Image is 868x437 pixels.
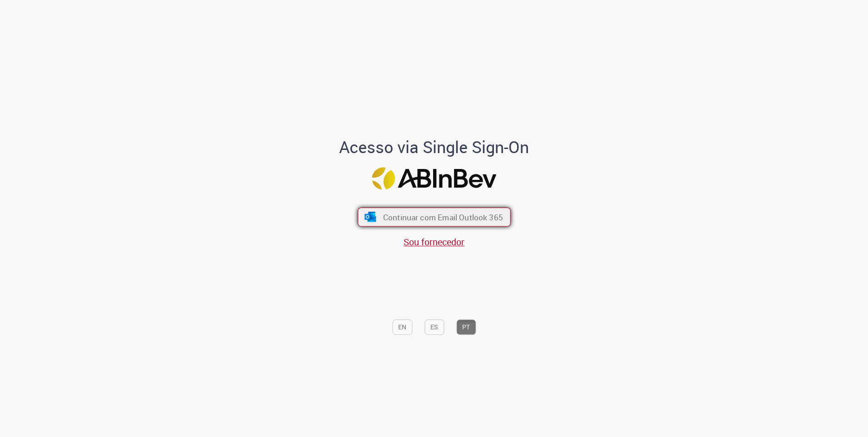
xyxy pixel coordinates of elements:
[372,167,496,189] img: Logo ABInBev
[383,212,503,222] span: Continuar com Email Outlook 365
[364,212,377,222] img: ícone Azure/Microsoft 360
[308,139,560,157] h1: Acesso via Single Sign-On
[404,236,464,248] a: Sou fornecedor
[358,208,511,227] button: ícone Azure/Microsoft 360 Continuar com Email Outlook 365
[456,319,476,335] button: PT
[424,319,444,335] button: ES
[392,319,412,335] button: EN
